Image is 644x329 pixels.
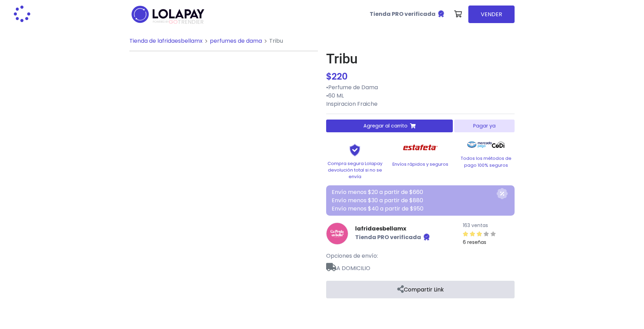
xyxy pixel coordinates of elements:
span: 220 [332,70,348,83]
p: Envíos rápidos y seguros [392,161,449,167]
img: logo [129,3,206,25]
h1: Tribu [326,51,515,67]
img: Codi Logo [492,138,505,152]
div: $ [326,70,515,83]
a: perfumes de dama [210,37,262,45]
small: 163 ventas [463,222,488,229]
span: Agregar al carrito [363,122,408,130]
a: Compartir Link [326,281,515,298]
p: Envío menos $30 a partir de $880 [332,196,497,205]
img: Mercado Pago Logo [467,138,492,152]
button: Pagar ya [454,120,515,132]
div: 3 / 5 [463,230,496,238]
a: lafridaesbellamx [355,225,431,233]
img: Estafeta Logo [398,138,443,157]
p: Envío menos $20 a partir de $660 [332,188,497,196]
span: A DOMICILIO [326,260,515,273]
a: VENDER [468,6,515,23]
p: Todos los métodos de pago 100% seguros [457,155,515,168]
p: •Perfume de Dama •60 ML Inspiracion Fraiche [326,83,515,108]
b: Tienda PRO verificada [355,234,421,241]
span: Tribu [269,37,283,45]
img: Tienda verificada [437,10,445,18]
small: 6 reseñas [463,239,486,246]
a: 6 reseñas [463,229,515,246]
b: Tienda PRO verificada [370,10,436,18]
p: Envío menos $40 a partir de $950 [332,205,497,213]
p: Compra segura Lolapay devolución total si no se envía [326,160,383,180]
span: Opciones de envío: [326,252,378,260]
span: POWERED BY [153,20,169,24]
a: Tienda de lafridaesbellamx [129,37,203,45]
img: Tienda verificada [422,233,431,241]
button: Agregar al carrito [326,120,453,132]
img: Shield [338,143,372,156]
img: lafridaesbellamx [326,223,348,245]
span: GO [169,18,178,26]
span: TRENDIER [153,19,204,25]
nav: breadcrumb [129,37,515,51]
